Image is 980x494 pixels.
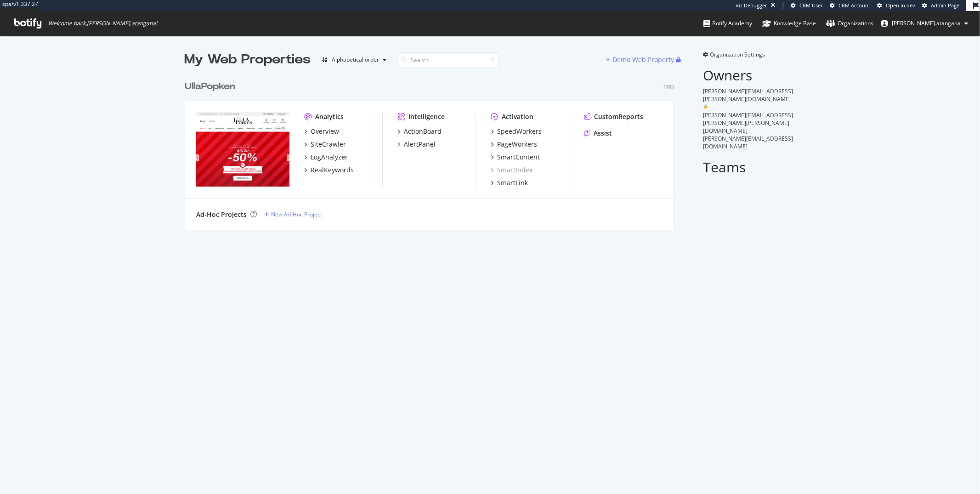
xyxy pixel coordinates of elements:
a: LogAnalyzer [304,153,348,162]
div: Assist [594,129,612,138]
div: SmartLink [497,178,528,187]
div: UllaPopken [185,80,235,93]
a: CRM Account [830,2,870,9]
div: Botify Academy [703,19,752,28]
button: Alphabetical order [318,52,391,67]
div: My Web Properties [185,51,311,69]
div: AlertPanel [404,140,436,149]
div: grid [185,69,681,230]
a: UllaPopken [185,80,239,93]
a: Open in dev [877,2,915,9]
a: Organizations [826,11,873,36]
a: Knowledge Base [762,11,816,36]
a: RealKeywords [304,165,354,175]
span: renaud.atangana [892,19,961,27]
span: CRM User [799,2,823,9]
a: CustomReports [584,112,643,121]
span: [PERSON_NAME][EMAIL_ADDRESS][PERSON_NAME][DOMAIN_NAME] [703,87,793,103]
div: Knowledge Base [762,19,816,28]
button: Demo Web Property [606,52,676,67]
div: PageWorkers [497,140,537,149]
a: Overview [304,127,339,136]
div: RealKeywords [311,165,354,175]
img: ullapopken.de [196,112,289,187]
a: AlertPanel [397,140,436,149]
h2: Teams [703,159,796,175]
h2: Owners [703,68,796,83]
a: CRM User [791,2,823,9]
a: Assist [584,129,612,138]
span: [PERSON_NAME][EMAIL_ADDRESS][DOMAIN_NAME] [703,135,793,150]
a: SiteCrawler [304,140,346,149]
span: CRM Account [838,2,870,9]
div: Analytics [315,112,344,121]
a: SpeedWorkers [491,127,542,136]
div: Ad-Hoc Projects [196,210,247,219]
div: Activation [502,112,533,121]
div: SmartContent [497,153,540,162]
a: Botify Academy [703,11,752,36]
span: Admin Page [931,2,959,9]
div: Alphabetical order [332,57,380,62]
a: SmartLink [491,178,528,187]
a: Demo Web Property [606,56,676,63]
div: LogAnalyzer [311,153,348,162]
a: SmartIndex [491,165,532,175]
a: Admin Page [922,2,959,9]
div: SiteCrawler [311,140,346,149]
span: Open in dev [886,2,915,9]
div: Demo Web Property [613,55,674,64]
a: ActionBoard [397,127,442,136]
div: Overview [311,127,339,136]
div: ActionBoard [404,127,442,136]
a: PageWorkers [491,140,537,149]
div: Viz Debugger: [736,2,769,9]
span: [PERSON_NAME][EMAIL_ADDRESS][PERSON_NAME][PERSON_NAME][DOMAIN_NAME] [703,111,793,135]
div: CustomReports [594,112,643,121]
div: Organizations [826,19,873,28]
input: Search [398,52,499,68]
div: SpeedWorkers [497,127,542,136]
div: New Ad-Hoc Project [271,210,322,218]
button: [PERSON_NAME].atangana [873,16,975,31]
div: Intelligence [408,112,445,121]
a: New Ad-Hoc Project [264,210,322,218]
span: Organization Settings [710,51,765,58]
span: Welcome back, [PERSON_NAME].atangana ! [48,20,157,27]
a: SmartContent [491,153,540,162]
div: Pro [663,83,674,91]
